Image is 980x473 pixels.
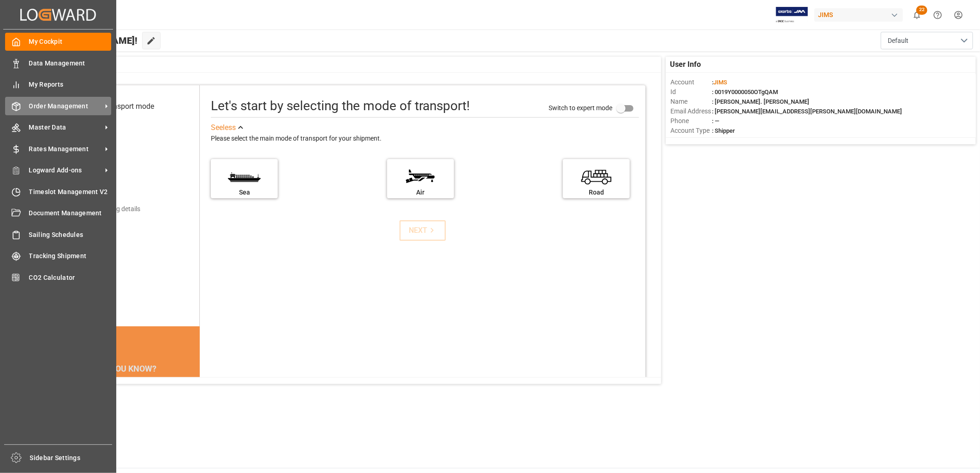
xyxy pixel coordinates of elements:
[712,98,809,105] span: : [PERSON_NAME]. [PERSON_NAME]
[712,118,719,124] span: : —
[29,251,112,261] span: Tracking Shipment
[29,59,112,68] span: Data Management
[29,80,112,89] span: My Reports
[52,359,200,378] div: DID YOU KNOW?
[29,208,112,218] span: Document Management
[215,188,273,197] div: Sea
[5,54,111,72] a: Data Management
[712,127,735,134] span: : Shipper
[29,144,102,154] span: Rates Management
[916,6,927,15] span: 22
[907,5,927,25] button: show 22 new notifications
[549,104,612,112] span: Switch to expert mode
[814,6,907,24] button: JIMS
[5,33,111,51] a: My Cockpit
[5,183,111,201] a: Timeslot Management V2
[881,32,973,49] button: open menu
[5,268,111,286] a: CO2 Calculator
[670,97,712,106] span: Name
[888,36,908,46] span: Default
[5,247,111,265] a: Tracking Shipment
[712,108,902,115] span: : [PERSON_NAME][EMAIL_ADDRESS][PERSON_NAME][DOMAIN_NAME]
[713,79,727,86] span: JIMS
[670,87,712,97] span: Id
[5,225,111,243] a: Sailing Schedules
[409,225,437,236] div: NEXT
[29,101,102,111] span: Order Management
[29,187,112,197] span: Timeslot Management V2
[392,188,449,197] div: Air
[670,59,701,70] span: User Info
[670,77,712,87] span: Account
[5,204,111,222] a: Document Management
[927,5,948,25] button: Help Center
[568,188,625,197] div: Road
[30,453,113,463] span: Sidebar Settings
[29,230,112,240] span: Sailing Schedules
[83,101,154,112] div: Select transport mode
[400,220,446,241] button: NEXT
[670,116,712,126] span: Phone
[670,106,712,116] span: Email Address
[29,273,112,283] span: CO2 Calculator
[38,32,137,49] span: Hello [PERSON_NAME]!
[211,133,639,144] div: Please select the main mode of transport for your shipment.
[83,204,140,214] div: Add shipping details
[29,37,112,47] span: My Cockpit
[29,166,102,175] span: Logward Add-ons
[814,8,903,22] div: JIMS
[670,126,712,136] span: Account Type
[712,89,778,95] span: : 0019Y0000050OTgQAM
[211,122,236,133] div: See less
[776,7,808,23] img: Exertis%20JAM%20-%20Email%20Logo.jpg_1722504956.jpg
[29,123,102,132] span: Master Data
[211,96,470,116] div: Let's start by selecting the mode of transport!
[5,76,111,94] a: My Reports
[712,79,727,86] span: :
